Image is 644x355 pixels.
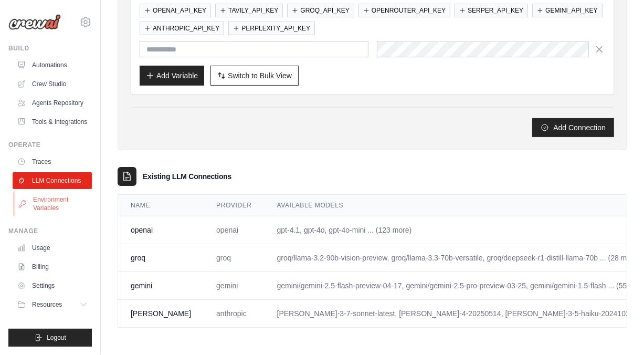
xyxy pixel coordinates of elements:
h3: Existing LLM Connections [143,171,231,182]
a: Billing [13,258,92,275]
span: Resources [32,300,62,309]
div: Manage [8,227,92,235]
a: Traces [13,153,92,170]
button: Add Variable [140,66,204,86]
span: Logout [47,333,66,342]
td: anthropic [204,300,264,328]
button: Resources [13,296,92,313]
th: Provider [204,195,264,216]
button: OPENAI_API_KEY [140,4,211,17]
a: Agents Repository [13,95,92,111]
a: Automations [13,57,92,74]
div: Build [8,44,92,53]
button: GEMINI_API_KEY [532,4,602,17]
td: gemini [204,272,264,300]
a: LLM Connections [13,172,92,189]
a: Tools & Integrations [13,113,92,130]
button: PERPLEXITY_API_KEY [228,22,315,35]
button: SERPER_API_KEY [455,4,528,17]
a: Usage [13,239,92,256]
button: OPENROUTER_API_KEY [358,4,450,17]
button: ANTHROPIC_API_KEY [140,22,224,35]
button: GROQ_API_KEY [287,4,354,17]
button: Logout [8,329,92,347]
td: openai [204,216,264,244]
a: Crew Studio [13,76,92,92]
td: [PERSON_NAME] [118,300,204,328]
th: Name [118,195,204,216]
button: TAVILY_API_KEY [215,4,283,17]
div: Operate [8,141,92,149]
button: Add Connection [532,118,614,137]
span: Switch to Bulk View [228,70,292,81]
a: Environment Variables [14,191,93,216]
td: openai [118,216,204,244]
button: Switch to Bulk View [210,66,299,86]
a: Settings [13,277,92,294]
td: groq [118,244,204,272]
img: Logo [8,14,61,30]
td: gemini [118,272,204,300]
td: groq [204,244,264,272]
